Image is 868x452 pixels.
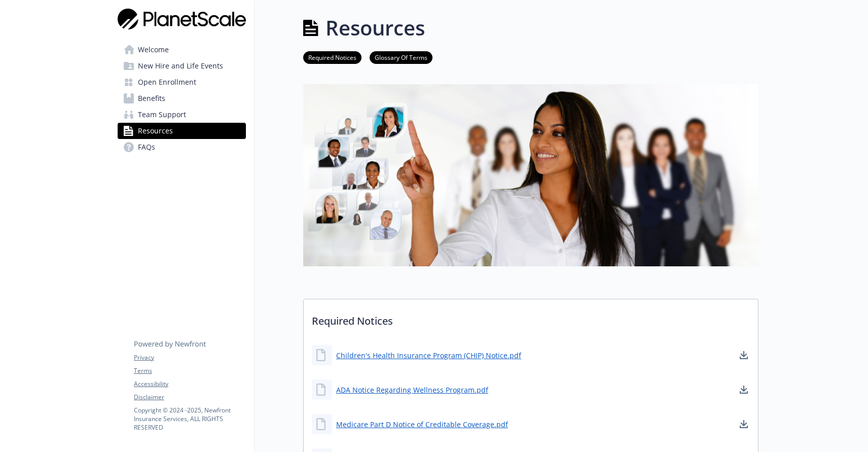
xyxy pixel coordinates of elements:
[336,350,521,361] a: Children's Health Insurance Program (CHIP) Notice.pdf
[118,90,246,107] a: Benefits
[134,393,245,402] a: Disclaimer
[738,349,750,361] a: download document
[134,353,245,362] a: Privacy
[118,123,246,139] a: Resources
[336,419,508,430] a: Medicare Part D Notice of Creditable Coverage.pdf
[118,74,246,90] a: Open Enrollment
[134,379,245,389] a: Accessibility
[138,123,173,139] span: Resources
[304,299,758,337] p: Required Notices
[118,58,246,74] a: New Hire and Life Events
[370,52,432,62] a: Glossary Of Terms
[738,384,750,396] a: download document
[138,58,223,74] span: New Hire and Life Events
[118,42,246,58] a: Welcome
[138,42,169,58] span: Welcome
[336,385,488,395] a: ADA Notice Regarding Wellness Program.pdf
[118,107,246,123] a: Team Support
[138,90,165,107] span: Benefits
[303,84,758,266] img: resources page banner
[138,107,186,123] span: Team Support
[118,139,246,155] a: FAQs
[738,418,750,430] a: download document
[138,74,196,90] span: Open Enrollment
[134,406,245,432] p: Copyright © 2024 - 2025 , Newfront Insurance Services, ALL RIGHTS RESERVED
[138,139,155,155] span: FAQs
[325,13,425,43] h1: Resources
[134,366,245,375] a: Terms
[303,52,361,62] a: Required Notices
